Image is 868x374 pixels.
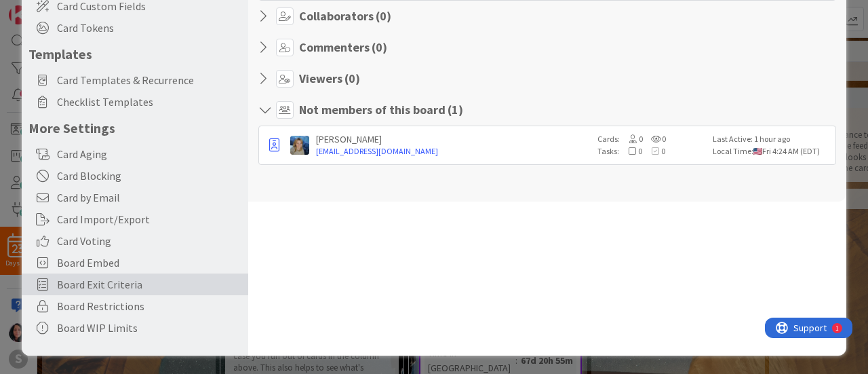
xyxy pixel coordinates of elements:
a: [EMAIL_ADDRESS][DOMAIN_NAME] [316,145,591,157]
span: ( 0 ) [372,39,387,55]
img: MA [290,136,309,155]
span: Card Templates & Recurrence [57,72,241,88]
div: Card Import/Export [22,208,248,230]
h5: Templates [28,45,241,62]
span: Card Voting [57,233,241,249]
span: ( 0 ) [376,8,391,24]
div: Card Aging [22,143,248,165]
span: 0 [642,146,665,156]
div: Card Blocking [22,165,248,187]
div: Tasks: [597,145,706,157]
span: Board Restrictions [57,298,241,314]
span: ( 0 ) [344,71,360,86]
span: 0 [619,146,642,156]
span: Board Exit Criteria [57,276,241,293]
span: Board Embed [57,255,241,271]
div: [PERSON_NAME] [316,133,591,145]
div: Cards: [597,133,706,145]
h4: Not members of this board [299,102,463,117]
span: Card by Email [57,189,241,206]
div: Last Active: 1 hour ago [713,133,831,145]
span: Checklist Templates [57,94,241,110]
span: Support [28,2,62,18]
h4: Commenters [299,40,387,55]
span: 0 [643,134,666,144]
h5: More Settings [28,119,241,136]
div: Local Time: Fri 4:24 AM (EDT) [713,145,831,157]
div: Board WIP Limits [22,317,248,339]
span: ( 1 ) [448,102,463,117]
img: us.png [753,148,762,155]
span: Card Tokens [57,20,241,36]
h4: Viewers [299,71,360,86]
span: 0 [620,134,643,144]
h4: Collaborators [299,9,391,24]
div: 1 [71,5,74,16]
